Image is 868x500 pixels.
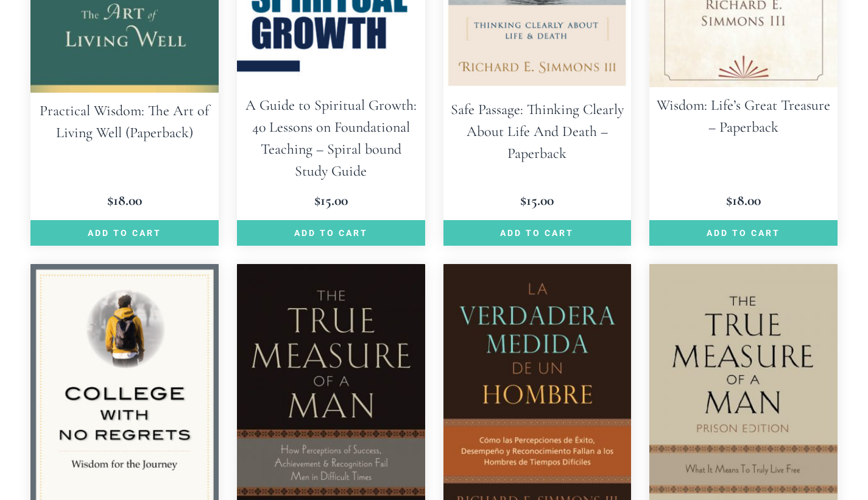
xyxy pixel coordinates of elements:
bdi: 15.00 [314,191,348,209]
a: Add to cart: “Safe Passage: Thinking Clearly About Life And Death - Paperback” [443,220,632,246]
h2: Wisdom: Life’s Great Treasure – Paperback [649,87,838,146]
span: $ [520,191,526,209]
span: $ [314,191,320,209]
span: $ [107,191,113,209]
h2: A Guide to Spiritual Growth: 40 Lessons on Foundational Teaching – Spiral bound Study Guide [237,87,425,190]
a: Add to cart: “Practical Wisdom: The Art of Living Well (Paperback)” [30,220,219,246]
a: Add to cart: “A Guide to Spiritual Growth: 40 Lessons on Foundational Teaching - Spiral bound Stu... [237,220,425,246]
bdi: 18.00 [726,191,761,209]
a: Add to cart: “Wisdom: Life's Great Treasure - Paperback” [649,220,838,246]
h2: Practical Wisdom: The Art of Living Well (Paperback) [30,93,219,151]
bdi: 18.00 [107,191,142,209]
h2: Safe Passage: Thinking Clearly About Life And Death – Paperback [443,91,632,172]
bdi: 15.00 [520,191,554,209]
span: $ [726,191,732,209]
